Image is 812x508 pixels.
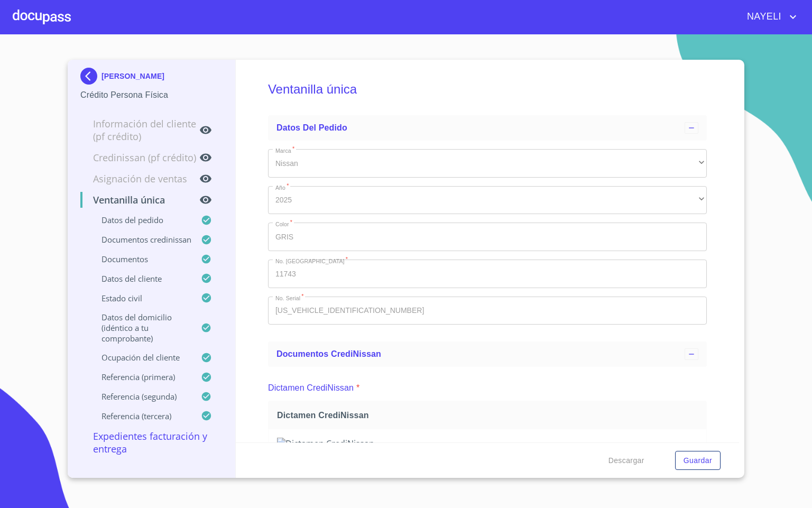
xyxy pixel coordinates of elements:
span: Guardar [684,454,712,467]
p: Documentos [80,254,201,264]
span: Descargar [608,454,644,467]
p: [PERSON_NAME] [101,72,164,80]
span: NAYELI [739,8,787,25]
div: 2025 [268,186,707,215]
p: Referencia (tercera) [80,411,201,421]
p: Referencia (primera) [80,372,201,382]
button: Guardar [675,451,721,470]
span: Dictamen CrediNissan [277,410,702,421]
button: account of current user [739,8,799,25]
p: Ventanilla única [80,193,199,206]
span: Datos del pedido [276,123,347,132]
p: Crédito Persona Física [80,89,223,101]
div: Documentos CrediNissan [268,341,707,367]
div: Datos del pedido [268,115,707,141]
div: Nissan [268,149,707,178]
p: Datos del cliente [80,273,201,284]
p: Datos del pedido [80,215,201,225]
div: [PERSON_NAME] [80,68,223,89]
img: Dictamen CrediNissan [277,438,698,449]
h5: Ventanilla única [268,68,707,111]
span: Documentos CrediNissan [276,349,381,358]
p: Dictamen CrediNissan [268,382,354,394]
p: Expedientes Facturación y Entrega [80,430,223,455]
p: Estado Civil [80,293,201,303]
p: Información del cliente (PF crédito) [80,117,199,143]
p: Ocupación del Cliente [80,352,201,363]
p: Documentos CrediNissan [80,234,201,245]
img: Docupass spot blue [80,68,101,85]
p: Credinissan (PF crédito) [80,151,199,164]
p: Datos del domicilio (idéntico a tu comprobante) [80,312,201,344]
button: Descargar [604,451,649,470]
p: Asignación de Ventas [80,172,199,185]
p: Referencia (segunda) [80,391,201,402]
